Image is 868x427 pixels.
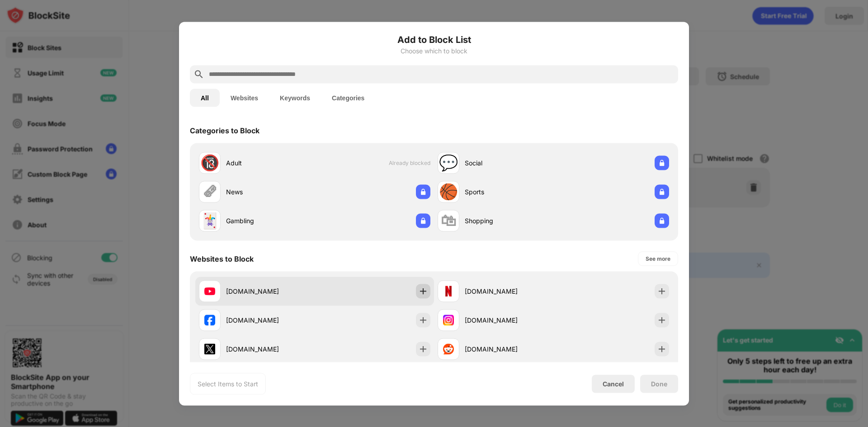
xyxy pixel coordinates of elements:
[226,315,315,325] div: [DOMAIN_NAME]
[465,187,553,197] div: Sports
[389,160,430,166] span: Already blocked
[204,343,215,354] img: favicons
[190,254,254,263] div: Websites to Block
[651,380,667,387] div: Done
[200,211,219,230] div: 🃏
[465,216,553,225] div: Shopping
[443,286,454,296] img: favicons
[204,314,215,325] img: favicons
[226,187,315,197] div: News
[226,286,315,296] div: [DOMAIN_NAME]
[465,158,553,168] div: Social
[465,344,553,354] div: [DOMAIN_NAME]
[190,47,678,54] div: Choose which to block
[439,154,458,172] div: 💬
[443,343,454,354] img: favicons
[190,89,220,107] button: All
[465,315,553,325] div: [DOMAIN_NAME]
[220,89,269,107] button: Websites
[226,158,315,168] div: Adult
[202,183,217,201] div: 🗞
[204,286,215,296] img: favicons
[321,89,375,107] button: Categories
[441,211,456,230] div: 🛍
[226,216,315,225] div: Gambling
[646,254,670,263] div: See more
[193,69,204,80] img: search.svg
[226,344,315,354] div: [DOMAIN_NAME]
[465,286,553,296] div: [DOMAIN_NAME]
[603,380,624,388] div: Cancel
[190,126,259,135] div: Categories to Block
[439,183,458,201] div: 🏀
[443,314,454,325] img: favicons
[190,33,678,46] h6: Add to Block List
[200,154,219,172] div: 🔞
[269,89,321,107] button: Keywords
[198,379,258,388] div: Select Items to Start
